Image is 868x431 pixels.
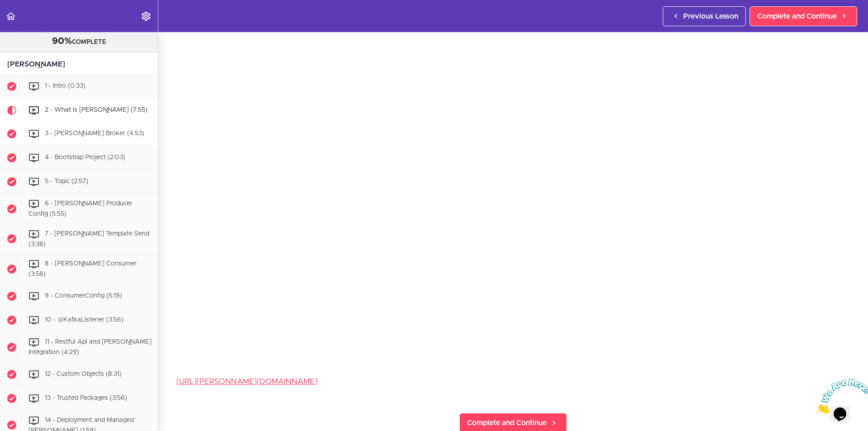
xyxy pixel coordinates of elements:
[28,261,137,278] span: 8 - [PERSON_NAME] Consumer (3:58)
[757,11,837,22] span: Complete and Continue
[28,200,132,217] span: 6 - [PERSON_NAME] Producer Config (5:55)
[52,37,72,46] span: 90%
[11,36,146,47] div: COMPLETE
[45,107,147,113] span: 2 - What is [PERSON_NAME] (7:55)
[467,417,547,428] span: Complete and Continue
[45,130,144,137] span: 3 - [PERSON_NAME] Broker (4:53)
[663,6,746,26] a: Previous Lesson
[45,83,85,89] span: 1 - Intro (0:33)
[45,371,122,377] span: 12 - Custom Objects (8:31)
[28,231,149,247] span: 7 - [PERSON_NAME] Template Send (3:38)
[45,154,125,161] span: 4 - Bootstrap Project (2:03)
[812,374,868,417] iframe: chat widget
[45,293,122,299] span: 9 - ConsumerConfig (5:19)
[176,378,317,385] a: [URL][PERSON_NAME][DOMAIN_NAME]
[28,339,151,355] span: 11 - Restful Api and [PERSON_NAME] Integration (4:29)
[5,11,16,22] svg: Back to course curriculum
[45,178,88,185] span: 5 - Topic (2:57)
[45,317,123,323] span: 10 - @KafkaListener (3:56)
[683,11,738,22] span: Previous Lesson
[45,395,127,401] span: 13 - Trusted Packages (3:56)
[4,4,60,39] img: Chat attention grabber
[141,11,151,22] svg: Settings Menu
[750,6,857,26] a: Complete and Continue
